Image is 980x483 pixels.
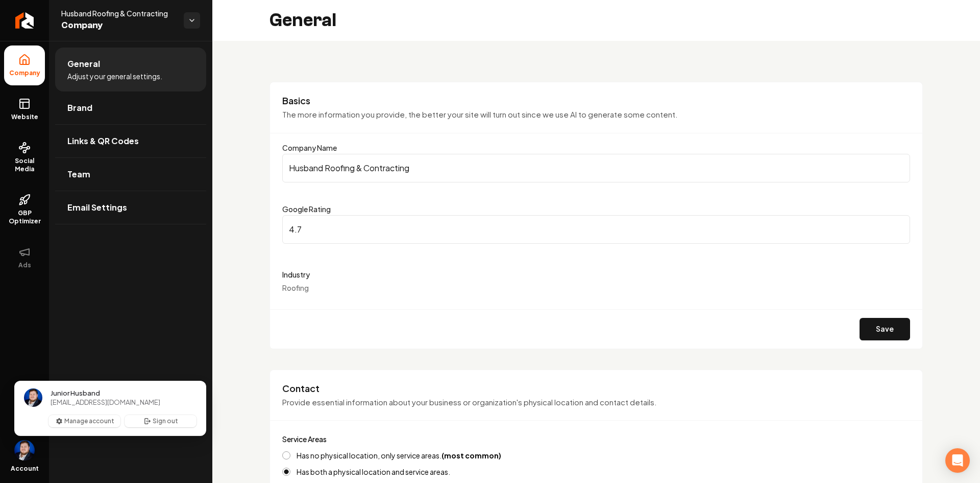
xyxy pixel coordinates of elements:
img: Junior Husband [14,440,35,461]
input: Google Rating [282,215,910,244]
label: Google Rating [282,204,331,214]
p: The more information you provide, the better your site will turn out since we use AI to generate ... [282,109,910,121]
span: Roofing [282,283,309,292]
label: Has both a physical location and service areas. [297,468,450,475]
img: Rebolt Logo [15,12,34,29]
label: Service Areas [282,434,327,444]
span: Links & QR Codes [67,135,139,147]
button: Manage account [48,415,120,427]
h3: Basics [282,95,910,107]
span: Ads [14,261,35,269]
div: User button popover [14,381,206,436]
p: Provide essential information about your business or organization's physical location and contact... [282,397,910,408]
span: Social Media [4,157,45,173]
span: General [67,58,100,70]
button: Close user button [14,440,35,461]
span: Account [11,465,39,473]
span: Adjust your general settings. [67,71,162,81]
span: Husband Roofing & Contracting [61,8,176,18]
span: Email Settings [67,201,127,214]
button: Save [860,318,910,340]
span: [EMAIL_ADDRESS][DOMAIN_NAME] [51,398,160,407]
label: Industry [282,268,910,281]
span: GBP Optimizer [4,209,45,225]
h2: General [269,10,336,31]
strong: (most common) [442,451,501,460]
label: Has no physical location, only service areas. [297,452,501,459]
span: Junior Husband [51,388,100,398]
span: Brand [67,102,92,114]
span: Team [67,168,90,180]
span: Website [7,113,42,121]
button: Sign out [125,415,197,427]
span: Company [61,18,176,33]
input: Company Name [282,154,910,182]
span: Company [5,69,44,77]
img: Junior Husband [24,388,42,407]
div: Open Intercom Messenger [945,448,970,473]
label: Company Name [282,143,337,152]
h3: Contact [282,382,910,395]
